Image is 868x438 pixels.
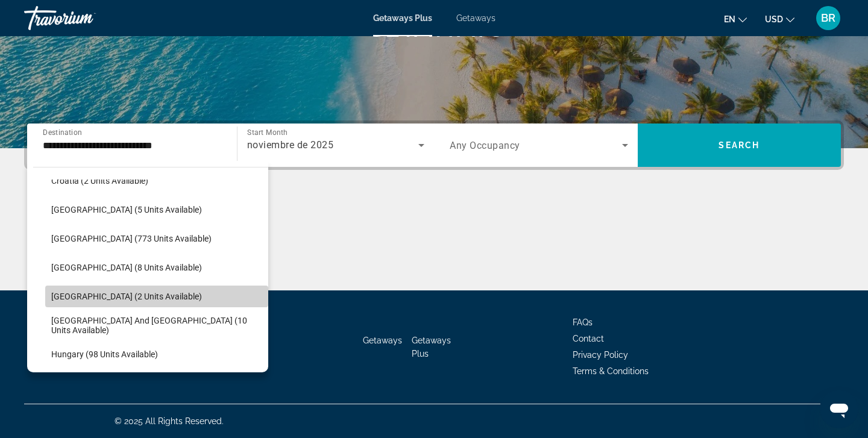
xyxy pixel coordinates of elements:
[719,140,759,150] span: Search
[813,5,844,31] button: User Menu
[450,140,520,151] span: Any Occupancy
[45,257,268,278] button: [GEOGRAPHIC_DATA] (8 units available)
[43,128,82,136] span: Destination
[51,176,148,186] span: Croatia (2 units available)
[45,343,268,365] button: Hungary (98 units available)
[51,234,212,243] span: [GEOGRAPHIC_DATA] (773 units available)
[51,292,202,301] span: [GEOGRAPHIC_DATA] (2 units available)
[821,12,835,24] span: BR
[573,366,649,376] a: Terms & Conditions
[51,263,202,272] span: [GEOGRAPHIC_DATA] (8 units available)
[51,205,202,214] span: [GEOGRAPHIC_DATA] (5 units available)
[456,13,495,23] a: Getaways
[247,128,288,137] span: Start Month
[45,314,268,336] button: [GEOGRAPHIC_DATA] and [GEOGRAPHIC_DATA] (10 units available)
[247,139,334,151] span: noviembre de 2025
[765,10,794,28] button: Change currency
[45,286,268,307] button: [GEOGRAPHIC_DATA] (2 units available)
[820,390,858,428] iframe: Botón para iniciar la ventana de mensajería
[45,170,268,192] button: Croatia (2 units available)
[765,14,783,24] span: USD
[45,199,268,221] button: [GEOGRAPHIC_DATA] (5 units available)
[363,336,402,345] a: Getaways
[27,124,841,167] div: Search widget
[573,334,604,343] a: Contact
[51,349,158,359] span: Hungary (98 units available)
[573,350,628,360] a: Privacy Policy
[573,318,593,327] a: FAQs
[51,316,262,335] span: [GEOGRAPHIC_DATA] and [GEOGRAPHIC_DATA] (10 units available)
[412,336,451,358] a: Getaways Plus
[373,13,432,23] a: Getaways Plus
[724,10,747,28] button: Change language
[638,124,841,167] button: Search
[45,228,268,249] button: [GEOGRAPHIC_DATA] (773 units available)
[115,416,224,426] span: © 2025 All Rights Reserved.
[24,2,145,34] a: Travorium
[724,14,735,24] span: en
